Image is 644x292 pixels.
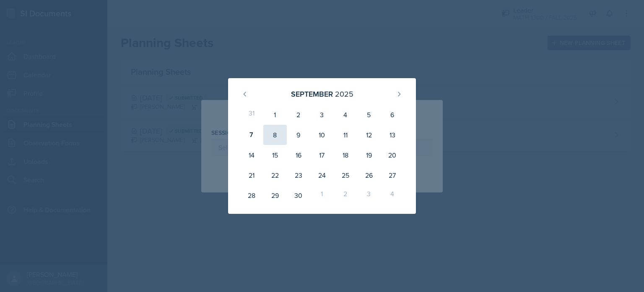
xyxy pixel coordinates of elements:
div: 28 [240,185,263,205]
div: 23 [287,165,310,185]
div: 22 [263,165,287,185]
div: 24 [310,165,334,185]
div: 3 [357,185,381,205]
div: 14 [240,145,263,165]
div: 17 [310,145,334,165]
div: 13 [381,125,404,145]
div: 3 [310,105,334,125]
div: 27 [381,165,404,185]
div: 4 [334,105,357,125]
div: 12 [357,125,381,145]
div: 1 [263,105,287,125]
div: 31 [240,105,263,125]
div: September [291,88,333,100]
div: 15 [263,145,287,165]
div: 25 [334,165,357,185]
div: 26 [357,165,381,185]
div: 2 [287,105,310,125]
div: 16 [287,145,310,165]
div: 11 [334,125,357,145]
div: 20 [381,145,404,165]
div: 19 [357,145,381,165]
div: 5 [357,105,381,125]
div: 1 [310,185,334,205]
div: 6 [381,105,404,125]
div: 21 [240,165,263,185]
div: 9 [287,125,310,145]
div: 8 [263,125,287,145]
div: 18 [334,145,357,165]
div: 2 [334,185,357,205]
div: 7 [240,125,263,145]
div: 29 [263,185,287,205]
div: 4 [381,185,404,205]
div: 30 [287,185,310,205]
div: 10 [310,125,334,145]
div: 2025 [335,88,353,100]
